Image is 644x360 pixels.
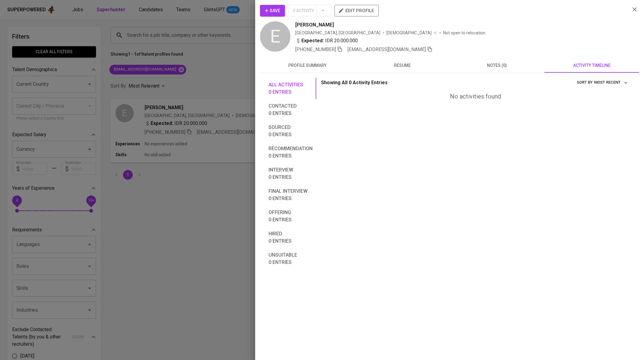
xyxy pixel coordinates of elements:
[260,21,290,52] div: E
[594,79,628,86] span: Most Recent
[295,47,336,52] span: [PHONE_NUMBER]
[443,30,485,36] p: Not open to relocation
[269,124,313,138] span: Sourced 0 entries
[348,47,426,52] span: [EMAIL_ADDRESS][DOMAIN_NAME]
[269,230,313,245] span: Hired 0 entries
[269,145,313,160] span: Recommendation 0 entries
[321,79,388,86] p: Showing All 0 Activity Entries
[334,5,379,16] button: edit profile
[334,8,379,13] a: edit profile
[301,37,324,44] b: Expected:
[265,7,280,15] span: Save
[295,30,380,36] div: [GEOGRAPHIC_DATA], [GEOGRAPHIC_DATA]
[295,37,358,44] div: IDR 20.000.000
[269,188,313,202] span: Final interview 0 entries
[269,209,313,223] span: Offering 0 entries
[260,5,285,16] button: Save
[321,92,629,101] div: No activities found
[548,62,635,69] span: activity timeline
[453,62,541,69] span: notes (0)
[577,80,593,85] span: sort by
[593,78,629,87] button: sort by
[269,81,313,96] span: All activities 0 entries
[358,62,446,69] span: resume
[386,30,433,36] span: [DEMOGRAPHIC_DATA]
[264,62,351,69] span: profile summary
[269,166,313,181] span: Interview 0 entries
[269,251,313,266] span: Unsuitable 0 entries
[339,7,374,15] span: edit profile
[269,102,313,117] span: Contacted 0 entries
[295,21,334,29] span: [PERSON_NAME]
